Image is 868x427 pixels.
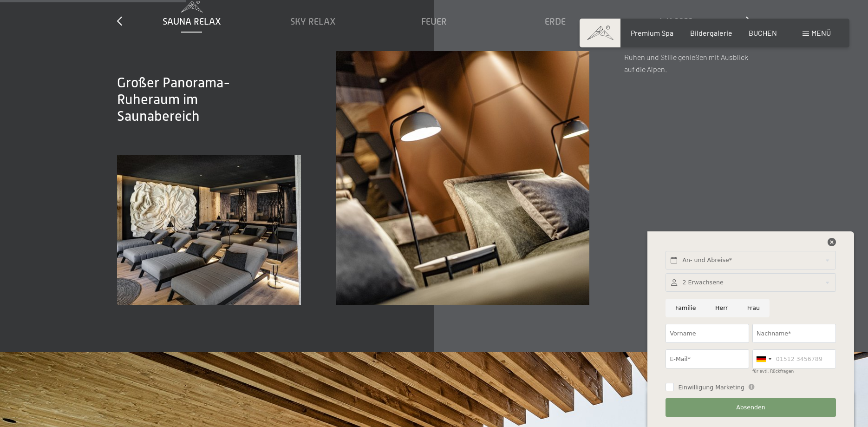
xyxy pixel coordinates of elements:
span: Absenden [736,403,765,412]
span: 1 [646,404,649,412]
span: Sky Relax [290,16,336,26]
p: Ruhen und Stille genießen mit Ausblick auf die Alpen. [624,51,751,75]
a: Premium Spa [631,28,673,37]
button: Absenden [666,398,835,417]
img: Ruheräume - Chill Lounge - Wellnesshotel - Ahrntal - Schwarzenstein [117,155,301,305]
span: Großer Panorama-Ruheraum im Saunabereich [117,75,230,124]
span: Erde [545,16,566,26]
img: Ruheräume - Chill Lounge - Wellnesshotel - Ahrntal - Schwarzenstein [336,51,589,305]
input: 01512 3456789 [752,349,836,368]
span: Sauna Relax [163,16,221,26]
span: Einwilligung Marketing [678,383,744,392]
span: Einwilligung Marketing* [345,236,422,245]
span: Wasser [660,16,693,26]
span: Menü [811,28,831,37]
div: Germany (Deutschland): +49 [753,350,774,368]
label: für evtl. Rückfragen [752,369,794,374]
a: BUCHEN [749,28,777,37]
a: Bildergalerie [690,28,732,37]
span: Feuer [421,16,447,26]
